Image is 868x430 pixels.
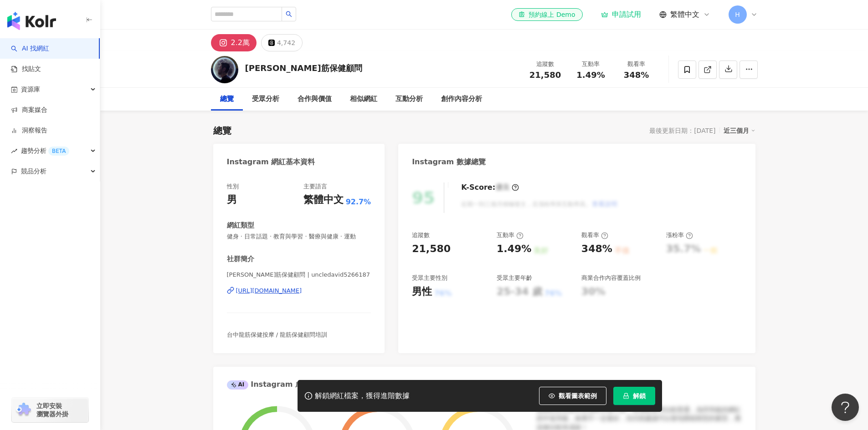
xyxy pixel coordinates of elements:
[286,11,292,17] span: search
[346,197,371,207] span: 92.7%
[395,94,423,105] div: 互動分析
[11,148,17,154] span: rise
[559,392,597,400] span: 觀看圖表範例
[227,254,254,264] div: 社群簡介
[511,8,582,21] a: 預約線上 Demo
[213,124,231,137] div: 總覽
[15,403,32,417] img: chrome extension
[601,10,641,19] a: 申請試用
[277,36,295,49] div: 4,742
[211,56,238,83] img: KOL Avatar
[350,94,377,105] div: 相似網紅
[497,274,532,282] div: 受眾主要年齡
[539,387,606,405] button: 觀看圖表範例
[670,10,699,20] span: 繁體中文
[227,233,371,241] span: 健身 · 日常話題 · 教育與學習 · 醫療與健康 · 運動
[220,94,234,105] div: 總覽
[227,221,254,230] div: 網紅類型
[624,71,649,80] span: 348%
[461,182,519,192] div: K-Score :
[412,285,432,299] div: 男性
[574,60,608,69] div: 互動率
[581,242,612,256] div: 348%
[261,34,303,51] button: 4,742
[315,391,410,401] div: 解鎖網紅檔案，獲得進階數據
[497,242,531,256] div: 1.49%
[227,157,315,167] div: Instagram 網紅基本資料
[231,36,250,49] div: 2.2萬
[227,182,239,191] div: 性別
[613,387,655,405] button: 解鎖
[211,34,257,51] button: 2.2萬
[581,231,608,239] div: 觀看率
[252,94,279,105] div: 受眾分析
[581,274,641,282] div: 商業合作內容覆蓋比例
[21,161,46,182] span: 競品分析
[623,393,629,399] span: lock
[11,106,47,115] a: 商案媒合
[227,193,237,207] div: 男
[21,141,69,161] span: 趨勢分析
[576,71,605,80] span: 1.49%
[11,126,47,135] a: 洞察報告
[236,287,302,295] div: [URL][DOMAIN_NAME]
[441,94,482,105] div: 創作內容分析
[11,44,49,53] a: searchAI 找網紅
[412,231,430,239] div: 追蹤數
[298,94,332,105] div: 合作與價值
[497,231,524,239] div: 互動率
[36,402,68,418] span: 立即安裝 瀏覽器外掛
[21,79,40,100] span: 資源庫
[529,70,561,80] span: 21,580
[303,193,344,207] div: 繁體中文
[48,147,69,156] div: BETA
[227,331,328,338] span: 台中龍筋保健按摩 / 龍筋保健顧問培訓
[724,125,755,137] div: 近三個月
[519,10,575,19] div: 預約線上 Demo
[11,65,41,74] a: 找貼文
[412,274,447,282] div: 受眾主要性別
[303,182,327,191] div: 主要語言
[412,157,486,167] div: Instagram 數據總覽
[735,10,740,20] span: H
[412,242,451,256] div: 21,580
[619,60,654,69] div: 觀看率
[227,287,371,295] a: [URL][DOMAIN_NAME]
[633,392,646,400] span: 解鎖
[245,62,362,74] div: [PERSON_NAME]筋保健顧問
[649,127,715,134] div: 最後更新日期：[DATE]
[7,12,56,30] img: logo
[227,271,371,279] span: [PERSON_NAME]筋保健顧問 | uncledavid5266187
[12,398,88,422] a: chrome extension立即安裝 瀏覽器外掛
[666,231,693,239] div: 漲粉率
[528,60,563,69] div: 追蹤數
